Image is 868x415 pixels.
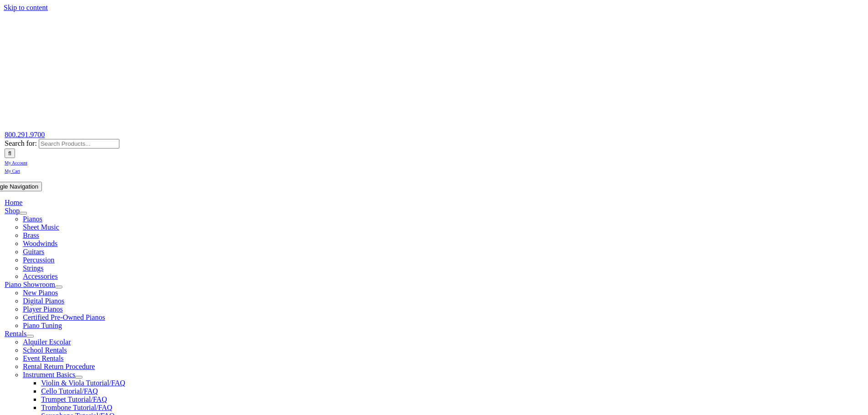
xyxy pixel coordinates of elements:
[23,346,67,354] a: School Rentals
[23,297,64,305] a: Digital Pianos
[4,4,48,11] a: Skip to content
[23,264,43,272] a: Strings
[5,169,20,174] span: My Cart
[23,354,63,362] a: Event Rentals
[5,131,45,138] a: 800.291.9700
[41,395,107,403] a: Trumpet Tutorial/FAQ
[5,160,27,165] span: My Account
[23,305,63,313] a: Player Pianos
[41,404,112,411] a: Trombone Tutorial/FAQ
[23,256,54,264] a: Percussion
[23,215,42,223] a: Pianos
[5,281,55,288] a: Piano Showroom
[23,322,62,329] a: Piano Tuning
[23,223,59,231] a: Sheet Music
[23,248,44,256] a: Guitars
[41,387,98,395] a: Cello Tutorial/FAQ
[75,376,82,379] button: Open submenu of Instrument Basics
[23,313,105,321] a: Certified Pre-Owned Pianos
[20,212,27,215] button: Open submenu of Shop
[5,330,26,338] a: Rentals
[23,363,95,370] a: Rental Return Procedure
[5,207,20,215] a: Shop
[23,240,57,247] a: Woodwinds
[23,289,58,297] a: New Pianos
[55,286,62,288] button: Open submenu of Piano Showroom
[41,379,125,387] a: Violin & Viola Tutorial/FAQ
[23,338,71,346] a: Alquiler Escolar
[5,158,27,166] a: My Account
[26,335,34,338] button: Open submenu of Rentals
[5,199,22,206] a: Home
[5,149,15,158] input: Search
[5,166,20,174] a: My Cart
[23,231,39,239] a: Brass
[23,371,75,379] a: Instrument Basics
[39,139,119,149] input: Search Products...
[5,139,37,147] span: Search for:
[23,272,57,280] a: Accessories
